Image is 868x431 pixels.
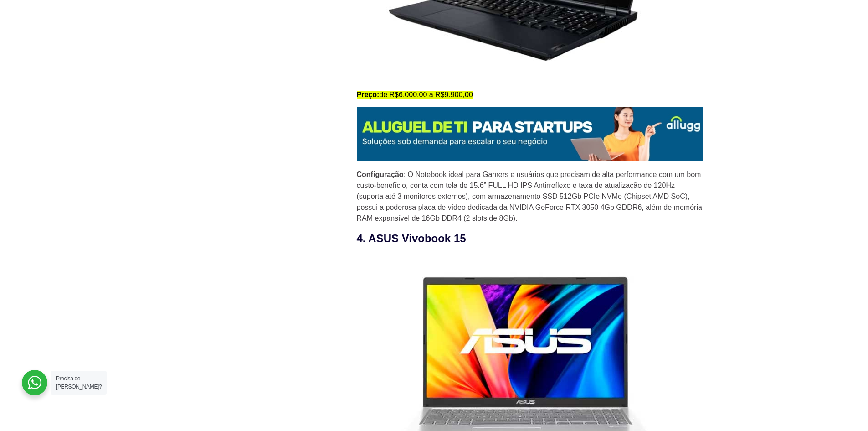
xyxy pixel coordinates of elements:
[56,375,102,390] span: Precisa de [PERSON_NAME]?
[357,169,703,224] p: : O Notebook ideal para Gamers e usuários que precisam de alta performance com um bom custo-benef...
[357,230,703,247] h3: 4. ASUS Vivobook 15
[357,91,380,99] strong: Preço:
[357,91,473,99] mark: de R$6.000,00 a R$9.900,00
[357,171,404,178] strong: Configuração
[357,107,703,161] img: Aluguel de Notebook
[704,314,868,431] iframe: Chat Widget
[704,314,868,431] div: Widget de chat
